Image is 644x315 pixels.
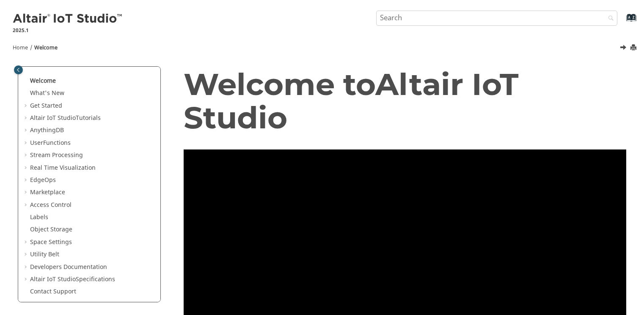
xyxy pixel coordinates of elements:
[30,225,72,234] a: Object Storage
[621,43,627,54] a: Next topic: What's New
[23,126,30,135] span: Expand AnythingDB
[23,188,30,197] span: Expand Marketplace
[30,126,64,135] a: AnythingDB
[30,275,76,284] span: Altair IoT Studio
[34,44,58,52] a: Welcome
[30,138,71,147] a: UserFunctions
[13,12,124,26] img: Altair IoT Studio
[13,44,28,52] a: Home
[30,101,62,110] a: Get Started
[30,151,83,160] a: Stream Processing
[30,238,72,247] a: Space Settings
[23,102,30,110] span: Expand Get Started
[30,188,65,197] a: Marketplace
[23,201,30,209] span: Expand Access Control
[13,27,124,34] p: 2025.1
[631,42,638,54] button: Print this page
[30,287,76,296] a: Contact Support
[30,275,115,284] a: Altair IoT StudioSpecifications
[30,76,56,85] a: Welcome
[184,68,627,134] h1: Welcome to
[30,114,101,122] a: Altair IoT StudioTutorials
[23,275,30,284] span: Expand Altair IoT StudioSpecifications
[30,201,72,209] a: Access Control
[184,65,519,136] span: Altair IoT Studio
[30,163,96,172] a: Real Time Visualization
[23,77,155,296] ul: Table of Contents
[23,250,30,259] span: Expand Utility Belt
[23,151,30,160] span: Expand Stream Processing
[23,263,30,272] span: Expand Developers Documentation
[30,250,59,259] a: Utility Belt
[30,114,76,122] span: Altair IoT Studio
[30,213,48,222] a: Labels
[23,114,30,122] span: Expand Altair IoT StudioTutorials
[23,176,30,185] span: Expand EdgeOps
[23,164,30,172] span: Expand Real Time Visualization
[597,11,621,27] button: Search
[23,238,30,247] span: Expand Space Settings
[376,11,618,26] input: Search query
[30,89,64,98] a: What's New
[30,263,107,272] a: Developers Documentation
[14,65,23,74] button: Toggle publishing table of content
[43,138,71,147] span: Functions
[613,17,632,26] a: Go to index terms page
[30,176,56,185] a: EdgeOps
[23,139,30,147] span: Expand UserFunctions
